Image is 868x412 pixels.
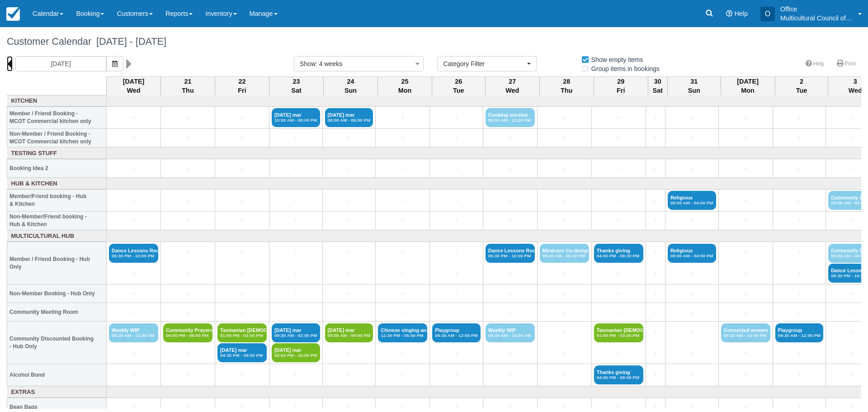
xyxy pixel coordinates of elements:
a: + [163,289,212,298]
a: + [668,133,716,143]
em: 04:00 PM - 09:00 PM [597,375,641,380]
a: Cooking session09:00 AM - 12:00 PM [486,108,535,127]
a: + [540,113,589,123]
a: + [721,133,770,143]
a: + [775,196,824,205]
a: + [721,289,770,298]
a: + [594,216,643,226]
em: 12:30 PM - 05:00 PM [381,333,425,338]
p: Multicultural Council of [GEOGRAPHIC_DATA] [780,14,853,23]
span: Category Filter [443,59,525,68]
th: Member / Friend Booking - MCOT Commercial kitchen only [7,107,107,129]
em: 08:00 AM - 06:00 PM [542,253,586,259]
a: + [109,370,158,380]
a: + [648,269,663,278]
a: Help [800,57,830,71]
a: Chinese singing and12:30 PM - 05:00 PM [378,323,427,342]
a: + [163,196,212,205]
a: + [432,403,481,412]
a: + [432,196,481,205]
a: + [109,164,158,173]
a: + [163,248,212,258]
a: + [432,348,481,358]
a: Tasmanian [DEMOGRAPHIC_DATA] Ass01:00 PM - 03:00 PM [594,323,643,342]
a: + [648,248,663,258]
a: + [721,308,770,317]
a: + [378,133,427,143]
em: 08:00 AM - 04:00 PM [670,200,713,206]
a: + [775,269,824,278]
a: + [272,133,320,143]
em: 09:30 AM - 10:00 AM [488,333,532,338]
em: 08:00 AM - 06:00 PM [328,118,371,123]
th: 27 Wed [485,76,539,95]
a: + [668,216,716,226]
a: + [594,348,643,358]
span: [DATE] - [DATE] [91,36,166,47]
a: Religious08:00 AM - 04:00 PM [668,191,716,210]
a: + [540,164,589,173]
a: + [721,348,770,358]
label: Group items in bookings [581,62,665,76]
a: + [325,289,373,298]
a: + [775,348,824,358]
a: + [540,348,589,358]
a: Dance Lessons Rock n06:30 PM - 10:00 PM [486,244,535,263]
a: + [109,308,158,317]
a: + [325,133,373,143]
th: Alcohol Bond [7,364,107,386]
a: + [217,308,267,317]
a: + [432,216,481,226]
p: Office [780,5,853,14]
a: + [163,269,212,278]
a: + [648,216,663,226]
a: + [668,113,716,123]
a: + [486,403,535,412]
span: Show empty items [581,56,650,62]
th: 22 Fri [215,76,269,95]
span: Group items in bookings [581,65,667,71]
a: Kitchen [9,97,104,105]
div: O [760,7,775,21]
a: + [217,196,267,205]
a: + [668,164,716,173]
a: + [272,269,320,278]
a: + [325,370,373,380]
a: + [432,370,481,380]
th: 28 Thu [539,76,594,95]
th: 26 Tue [432,76,486,95]
em: 01:00 PM - 03:00 PM [220,333,264,338]
a: + [325,269,373,278]
a: + [325,308,373,317]
th: Non-Member / Friend Booking - MCOT Commercial kitchen only [7,129,107,147]
a: + [540,216,589,226]
a: Thanks giving04:00 PM - 08:30 PM [594,244,643,263]
a: + [109,196,158,205]
th: Non-Member/Friend booking - Hub & Kitchen [7,212,107,230]
a: + [648,308,663,317]
a: + [594,133,643,143]
a: + [432,289,481,298]
a: [DATE] mar04:30 PM - 09:00 PM [217,343,267,362]
a: Playgroup09:30 AM - 12:00 PM [775,323,824,342]
a: + [378,248,427,258]
a: + [378,403,427,412]
th: 2 Tue [775,76,828,95]
a: [DATE] mar09:00 AM - 09:00 PM [325,323,373,342]
em: 09:00 AM - 09:00 PM [328,333,371,338]
a: + [272,370,320,380]
a: + [668,308,716,317]
a: + [378,164,427,173]
button: Category Filter [437,56,537,71]
a: + [648,403,663,412]
a: + [163,348,212,358]
a: + [775,216,824,226]
a: + [325,164,373,173]
a: + [721,216,770,226]
a: + [217,370,267,380]
a: + [540,196,589,205]
a: Community Prayers06:00 PM - 09:00 PM [163,323,212,342]
a: Weekly WIP09:30 AM - 10:00 AM [486,323,535,342]
a: + [775,370,824,380]
button: Show: 4 weeks [294,56,424,71]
